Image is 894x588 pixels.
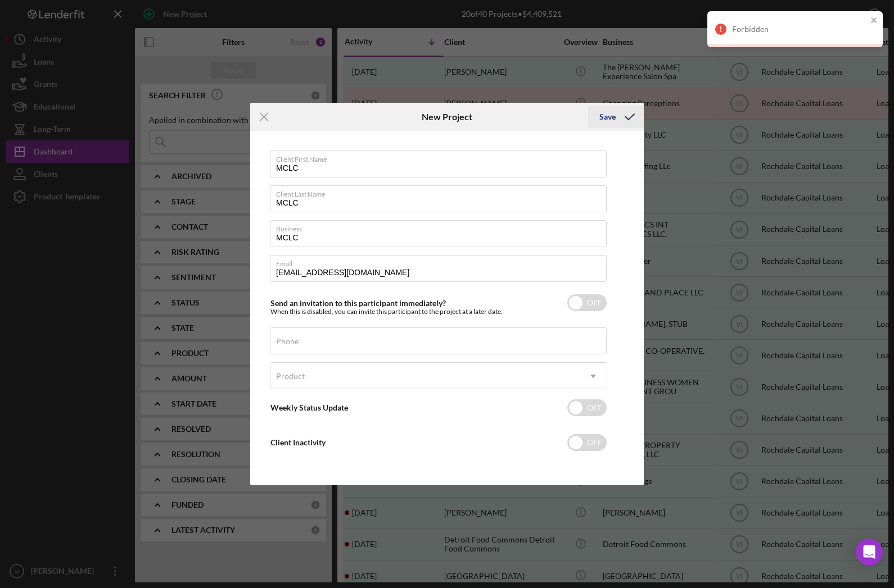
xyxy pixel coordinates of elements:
[276,372,305,381] div: Product
[588,106,644,128] button: Save
[270,437,326,447] label: Client Inactivity
[870,16,878,26] button: close
[599,106,616,128] div: Save
[270,308,503,316] div: When this is disabled, you can invite this participant to the project at a later date.
[276,186,607,198] label: Client Last Name
[270,403,348,412] label: Weekly Status Update
[270,298,446,308] label: Send an invitation to this participant immediately?
[276,221,607,233] label: Business
[422,112,472,122] h6: New Project
[276,337,299,346] label: Phone
[732,25,867,34] div: Forbidden
[856,539,883,566] div: Open Intercom Messenger
[276,256,607,268] label: Email
[276,151,607,163] label: Client First Name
